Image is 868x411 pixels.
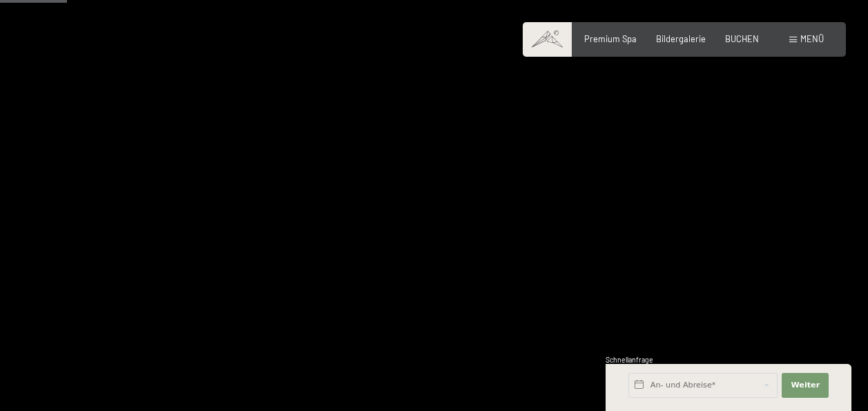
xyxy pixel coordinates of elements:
[656,33,706,44] a: Bildergalerie
[791,380,820,391] span: Weiter
[584,33,637,44] a: Premium Spa
[725,33,759,44] a: BUCHEN
[782,373,829,398] button: Weiter
[606,356,653,364] span: Schnellanfrage
[800,33,824,44] span: Menü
